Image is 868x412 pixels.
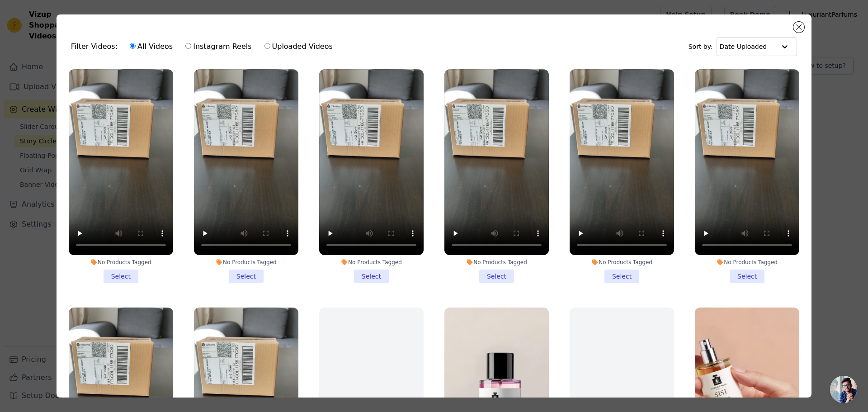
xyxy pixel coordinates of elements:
[830,376,857,403] div: Ouvrir le chat
[264,41,333,52] label: Uploaded Videos
[444,259,549,266] div: No Products Tagged
[793,22,804,33] button: Close modal
[570,259,674,266] div: No Products Tagged
[194,259,298,266] div: No Products Tagged
[185,41,252,52] label: Instagram Reels
[71,36,338,57] div: Filter Videos:
[69,259,173,266] div: No Products Tagged
[695,259,799,266] div: No Products Tagged
[689,37,797,56] div: Sort by:
[319,259,424,266] div: No Products Tagged
[129,41,173,52] label: All Videos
